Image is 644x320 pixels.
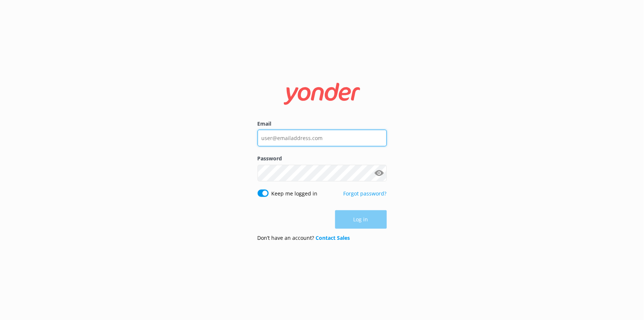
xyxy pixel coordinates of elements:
label: Email [258,120,387,128]
label: Password [258,154,387,163]
a: Forgot password? [344,190,387,197]
button: Show password [372,166,387,180]
label: Keep me logged in [272,190,318,198]
p: Don’t have an account? [258,234,350,242]
a: Contact Sales [316,234,350,241]
input: user@emailaddress.com [258,130,387,146]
